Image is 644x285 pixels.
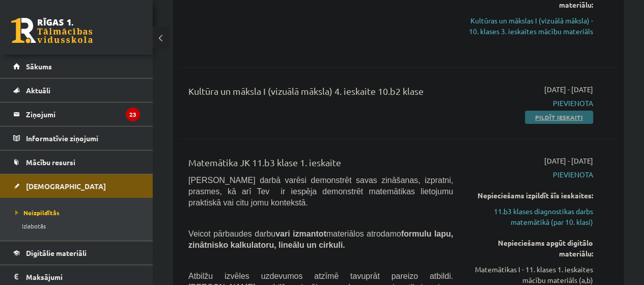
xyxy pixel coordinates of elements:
legend: Informatīvie ziņojumi [26,126,140,150]
a: Pildīt ieskaiti [525,111,593,124]
span: [DATE] - [DATE] [544,84,593,95]
a: Kultūras un mākslas I (vizuālā māksla) - 10. klases 3. ieskaites mācību materiāls [468,15,593,37]
a: Sākums [13,55,140,78]
a: 11.b3 klases diagnostikas darbs matemātikā (par 10. klasi) [468,206,593,227]
a: Rīgas 1. Tālmācības vidusskola [11,18,93,43]
span: Izlabotās [15,222,46,230]
span: [DEMOGRAPHIC_DATA] [26,182,106,191]
span: Neizpildītās [15,209,60,217]
a: Mācību resursi [13,150,140,174]
a: Neizpildītās [15,208,143,217]
span: Aktuāli [26,86,50,95]
span: Sākums [26,62,52,71]
a: Aktuāli [13,79,140,102]
b: formulu lapu, zinātnisko kalkulatoru, lineālu un cirkuli. [188,229,453,249]
span: [DATE] - [DATE] [544,156,593,166]
div: Kultūra un māksla I (vizuālā māksla) 4. ieskaite 10.b2 klase [188,84,453,103]
i: 23 [126,108,140,121]
b: vari izmantot [275,229,326,238]
span: Pievienota [468,169,593,180]
a: Digitālie materiāli [13,241,140,265]
div: Nepieciešams apgūt digitālo materiālu: [468,238,593,259]
div: Nepieciešams izpildīt šīs ieskaites: [468,190,593,201]
span: Veicot pārbaudes darbu materiālos atrodamo [188,229,453,249]
span: Mācību resursi [26,158,75,167]
legend: Ziņojumi [26,102,140,126]
span: [PERSON_NAME] darbā varēsi demonstrēt savas zināšanas, izpratni, prasmes, kā arī Tev ir iespēja d... [188,176,453,207]
div: Matemātika JK 11.b3 klase 1. ieskaite [188,156,453,174]
a: Izlabotās [15,221,143,230]
span: Digitālie materiāli [26,248,87,257]
span: Pievienota [468,98,593,109]
a: Informatīvie ziņojumi [13,126,140,150]
a: Ziņojumi23 [13,102,140,126]
a: [DEMOGRAPHIC_DATA] [13,174,140,198]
